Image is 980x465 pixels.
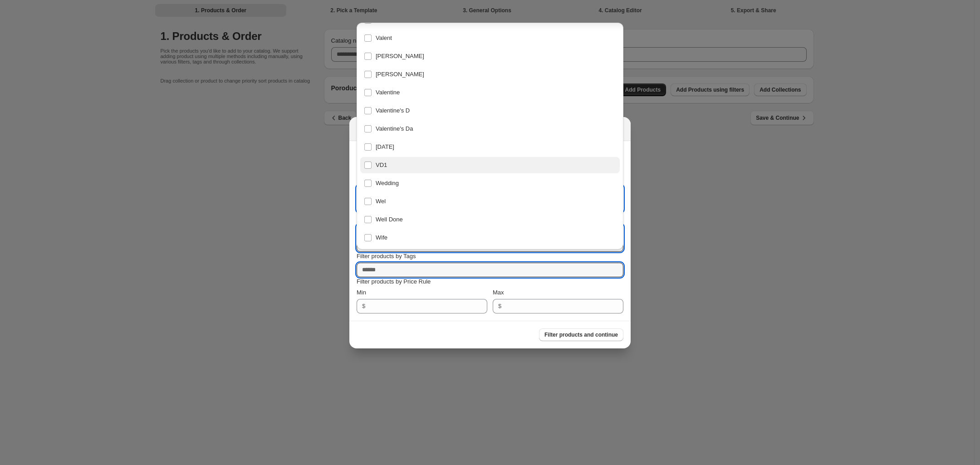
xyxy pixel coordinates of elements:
[357,191,623,210] li: Wel
[357,228,623,246] li: Wife
[357,155,623,173] li: VD1
[357,277,623,286] p: Filter products by Price Rule
[357,101,623,119] li: Valentine's D
[357,253,416,259] span: Filter products by Tags
[357,173,623,191] li: Wedding
[357,289,366,296] span: Min
[357,46,623,64] li: Valenti
[498,303,501,309] span: $
[357,137,623,155] li: Valentine's Day
[357,83,623,101] li: Valentine
[357,119,623,137] li: Valentine's Da
[357,210,623,228] li: Well Done
[539,328,623,341] button: Filter products and continue
[493,289,504,296] span: Max
[357,28,623,46] li: Valent
[544,331,618,338] span: Filter products and continue
[362,303,365,309] span: $
[357,64,623,83] li: Valentin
